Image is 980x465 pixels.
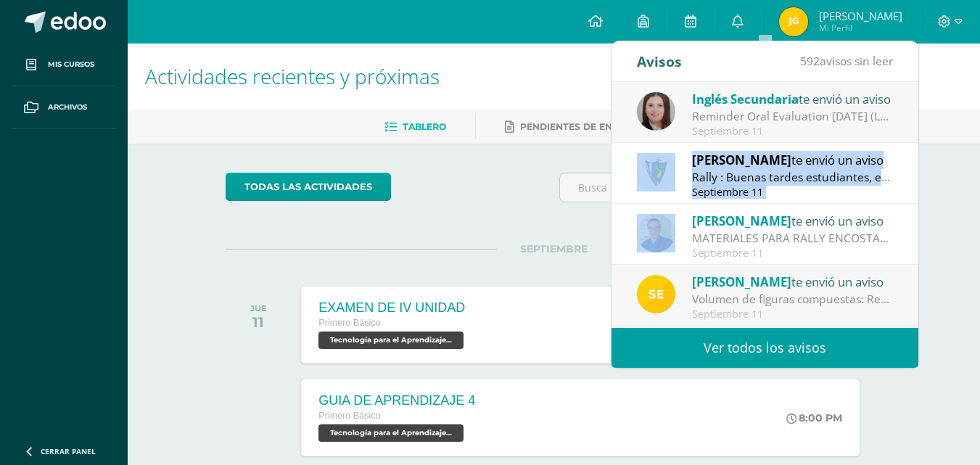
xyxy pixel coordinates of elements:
[692,108,894,125] div: Reminder Oral Evaluation Sept 19th (L3 Miss Mary): Hi guys! I remind you to work on your project ...
[800,53,893,69] span: avisos sin leer
[786,411,842,424] div: 8:00 PM
[318,332,464,349] span: Tecnología para el Aprendizaje y la Comunicación (Informática) 'C'
[819,22,902,34] span: Mi Perfil
[637,153,675,192] img: 9f174a157161b4ddbe12118a61fed988.png
[819,9,902,23] span: [PERSON_NAME]
[48,102,87,113] span: Archivos
[318,411,380,421] span: Primero Básico
[692,213,791,229] span: [PERSON_NAME]
[497,242,611,255] span: SEPTIEMBRE
[692,91,799,107] span: Inglés Secundaria
[318,393,475,408] div: GUIA DE APRENDIZAJE 4
[318,300,467,316] div: EXAMEN DE IV UNIDAD
[505,115,644,139] a: Pendientes de entrega
[692,291,894,308] div: Volumen de figuras compuestas: Realiza los siguientes ejercicios en tu cuaderno. Debes encontrar ...
[12,86,116,129] a: Archivos
[250,313,267,331] div: 11
[692,150,894,169] div: te envió un aviso
[800,53,820,69] span: 592
[692,308,894,321] div: Septiembre 11
[250,303,267,313] div: JUE
[520,121,644,132] span: Pendientes de entrega
[637,214,675,252] img: 692ded2a22070436d299c26f70cfa591.png
[692,125,894,138] div: Septiembre 11
[318,318,380,328] span: Primero Básico
[612,328,918,368] a: Ver todos los avisos
[692,272,894,291] div: te envió un aviso
[692,273,791,290] span: [PERSON_NAME]
[318,424,464,442] span: Tecnología para el Aprendizaje y la Comunicación (Informática) 'C'
[12,44,116,86] a: Mis cursos
[403,121,446,132] span: Tablero
[692,247,894,260] div: Septiembre 11
[637,275,675,313] img: 03c2987289e60ca238394da5f82a525a.png
[692,152,791,168] span: [PERSON_NAME]
[637,41,682,81] div: Avisos
[779,7,808,36] img: 44b7314937dcab5c0bab56c489fb6ff9.png
[560,173,881,202] input: Busca una actividad próxima aquí...
[692,186,894,199] div: Septiembre 11
[692,169,894,186] div: Rally : Buenas tardes estudiantes, es un gusto saludarlos. Por este medio se informa que los jóve...
[226,173,391,201] a: todas las Actividades
[41,446,96,456] span: Cerrar panel
[692,211,894,230] div: te envió un aviso
[145,62,440,90] span: Actividades recientes y próximas
[637,92,675,131] img: 8af0450cf43d44e38c4a1497329761f3.png
[48,59,94,70] span: Mis cursos
[384,115,446,139] a: Tablero
[692,89,894,108] div: te envió un aviso
[692,230,894,247] div: MATERIALES PARA RALLY ENCOSTALADOS: Buena tardes estimados padres de familia y alumnos, según ind...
